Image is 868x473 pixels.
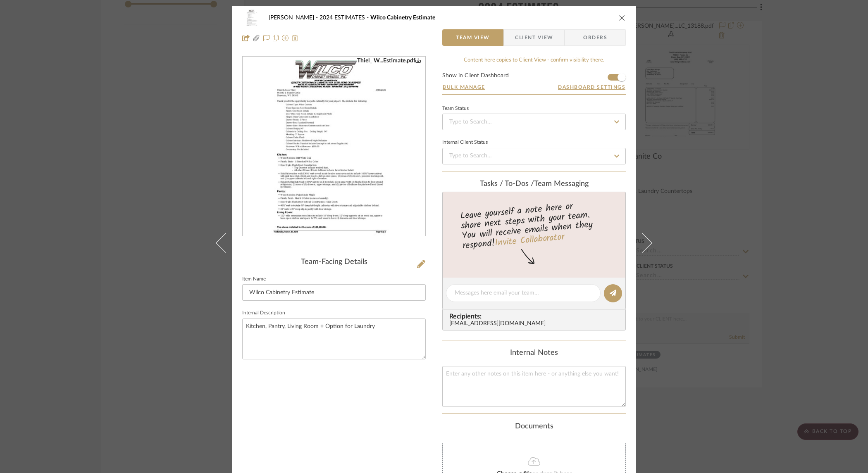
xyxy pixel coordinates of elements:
[242,258,426,267] div: Team-Facing Details
[442,148,626,164] input: Type to Search…
[442,114,626,130] input: Type to Search…
[242,311,285,315] label: Internal Description
[442,180,626,189] div: team Messaging
[442,140,488,145] div: Internal Client Status
[442,107,469,111] div: Team Status
[456,29,490,46] span: Team View
[265,57,403,236] img: 6ceded0b-d743-4e6b-8bb7-6b7841009092_436x436.jpg
[480,180,534,188] span: Tasks / To-Dos /
[558,83,626,91] button: Dashboard Settings
[370,15,435,21] span: Wilco Cabinetry Estimate
[242,284,426,301] input: Enter Item Name
[357,57,421,64] div: Thiel_ W...Estimate.pdf
[494,230,565,251] a: Invite Collaborator
[618,14,626,21] button: close
[442,83,486,91] button: Bulk Manage
[320,15,370,21] span: 2024 ESTIMATES
[441,197,627,253] div: Leave yourself a note here or share next steps with your team. You will receive emails when they ...
[242,10,262,26] img: 6ceded0b-d743-4e6b-8bb7-6b7841009092_48x40.jpg
[242,277,266,281] label: Item Name
[449,313,622,320] span: Recipients:
[292,35,298,41] img: Remove from project
[449,321,622,327] div: [EMAIL_ADDRESS][DOMAIN_NAME]
[243,57,425,236] div: 0
[515,29,553,46] span: Client View
[574,29,616,46] span: Orders
[269,15,320,21] span: [PERSON_NAME]
[442,349,626,358] div: Internal Notes
[442,56,626,64] div: Content here copies to Client View - confirm visibility there.
[442,422,626,431] div: Documents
